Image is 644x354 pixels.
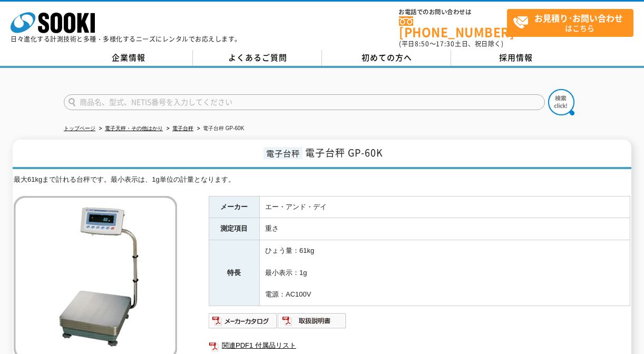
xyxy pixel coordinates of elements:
[209,218,259,240] th: 測定項目
[14,174,630,185] div: 最大61kgまで計れる台秤です。最小表示は、1g単位の計量となります。
[11,36,241,42] p: 日々進化する計測技術と多種・多様化するニーズにレンタルでお応えします。
[451,50,580,66] a: 採用情報
[399,39,503,48] span: (平日 ～ 土日、祝日除く)
[415,39,430,48] span: 8:50
[193,50,322,66] a: よくあるご質問
[548,89,574,115] img: btn_search.png
[278,312,347,329] img: 取扱説明書
[322,50,451,66] a: 初めての方へ
[507,9,633,37] a: お見積り･お問い合わせはこちら
[278,319,347,327] a: 取扱説明書
[195,123,244,134] li: 電子台秤 GP-60K
[209,240,259,306] th: 特長
[399,9,507,15] span: お電話でのお問い合わせは
[436,39,455,48] span: 17:30
[64,50,193,66] a: 企業情報
[209,196,259,218] th: メーカー
[209,339,630,352] a: 関連PDF1 付属品リスト
[105,125,163,131] a: 電子天秤・その他はかり
[64,94,545,110] input: 商品名、型式、NETIS番号を入力してください
[399,16,507,38] a: [PHONE_NUMBER]
[259,218,630,240] td: 重さ
[259,196,630,218] td: エー・アンド・デイ
[264,147,303,159] span: 電子台秤
[513,9,633,36] span: はこちら
[534,12,623,24] strong: お見積り･お問い合わせ
[259,240,630,306] td: ひょう量：61kg 最小表示：1g 電源：AC100V
[305,145,383,160] span: 電子台秤 GP-60K
[209,319,278,327] a: メーカーカタログ
[362,52,412,63] span: 初めての方へ
[172,125,193,131] a: 電子台秤
[209,312,278,329] img: メーカーカタログ
[64,125,95,131] a: トップページ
